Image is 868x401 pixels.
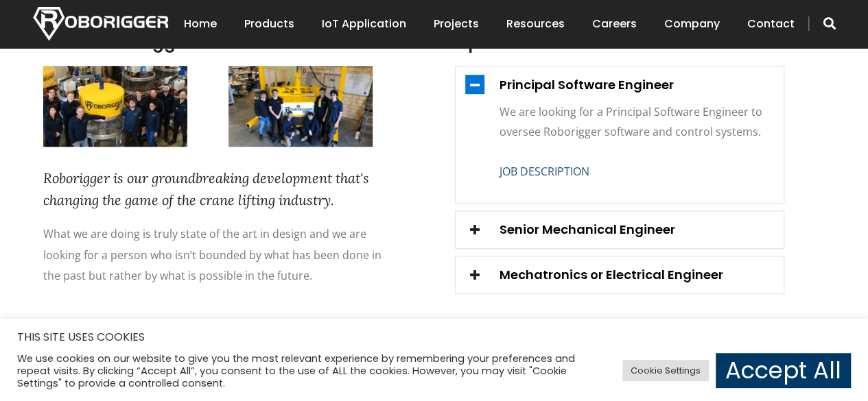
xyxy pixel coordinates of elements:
a: Contact [747,3,795,45]
div: Mechatronics or Electrical Engineer [456,265,784,285]
div: We are looking for a Principal Software Engineer to oversee Roborigger software and control systems. [500,102,763,181]
div: Senior Mechanical Engineer [456,219,784,240]
a: Products [244,3,294,45]
div: Principal Software Engineer [456,75,784,95]
div: Roborigger is our groundbreaking development that's changing the game of the crane lifting industry. [43,167,393,211]
a: Resources [506,3,565,45]
div: What we are doing is truly state of the art in design and we are looking for a person who isn’t b... [43,223,393,286]
h5: THIS SITE USES COOKIES [17,328,851,346]
div: We use cookies on our website to give you the most relevant experience by remembering your prefer... [17,352,601,389]
a: IoT Application [322,3,406,45]
a: Careers [592,3,637,45]
img: Nortech [33,7,168,40]
a: Company [664,3,720,45]
a: Home [184,3,217,45]
a: Projects [434,3,479,45]
a: Cookie Settings [622,360,709,381]
a: JOB DESCRIPTION [500,164,589,179]
a: Accept All [716,353,851,388]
